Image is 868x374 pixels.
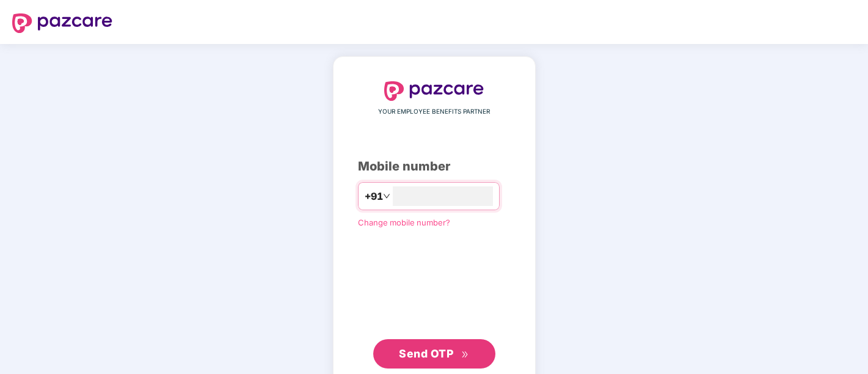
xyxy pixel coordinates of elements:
span: Send OTP [399,347,453,360]
img: logo [384,81,484,101]
span: down [383,193,390,200]
a: Change mobile number? [358,218,450,227]
span: double-right [461,351,469,359]
div: Mobile number [358,157,511,176]
img: logo [12,13,112,33]
span: +91 [365,189,383,204]
span: YOUR EMPLOYEE BENEFITS PARTNER [378,107,490,117]
button: Send OTPdouble-right [373,339,495,369]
